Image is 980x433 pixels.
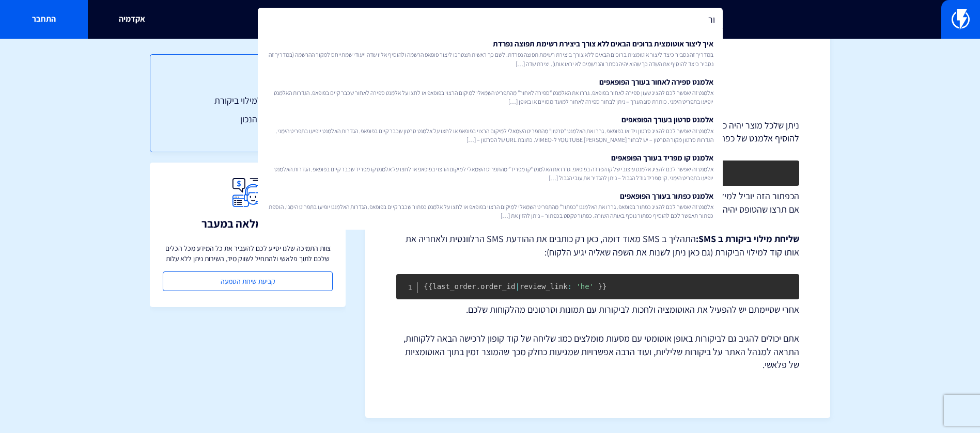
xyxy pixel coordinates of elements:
[171,113,324,126] a: הערוץ הנכון והמסר הנכון
[163,243,333,264] p: צוות התמיכה שלנו יסייע לכם להעביר את כל המידע מכל הכלים שלכם לתוך פלאשי ולהתחיל לשווק מיד, השירות...
[576,282,594,291] span: 'he'
[267,88,713,106] span: אלמנט זה יאפשר לכם להציג שעון ספירה לאחור בפופאפ. גררו את האלמנט “ספירה לאחור” מהתפריט השמאלי למי...
[396,232,799,259] p: התהליך ב SMS מאוד דומה, כאן רק כותבים את ההודעת SMS הרלוונטית ולאחריה את אותו קוד למילוי הביקורת ...
[602,282,606,291] span: }
[598,282,602,291] span: }
[263,72,718,110] a: אלמנט ספירה לאחור בעורך הפופאפיםאלמנט זה יאפשר לכם להציג שעון ספירה לאחור בפופאפ. גררו את האלמנט ...
[396,303,799,316] p: אחרי שסיימתם יש להפעיל את האוטומציה ולחכות לביקורות עם תמונות וסרטונים מהלקוחות שלכם.
[171,75,324,89] h3: תוכן
[163,271,333,291] a: קביעת שיחת הטמעה
[263,34,718,72] a: איך ליצור אוטומצית ברוכים הבאים ללא צורך ביצירת רשימת תפוצה נפרדתבמדריך זה נסביר כיצד ליצור אוטומ...
[258,8,723,31] input: חיפוש מהיר...
[515,282,519,291] span: |
[201,217,294,230] h3: תמיכה מלאה במעבר
[396,332,799,372] p: אתם יכולים להגיב גם לביקורות באופן אוטומטי עם מסעות מומלצים כמו: שליחה של קוד קופון לרכישה הבאה ל...
[263,186,718,224] a: אלמנט כפתור בעורך הפופאפיםאלמנט זה יאפשר לכם להציג כפתור בפופאפ. גררו את האלמנט “כפתור” מהתפריט ה...
[696,233,799,245] strong: שליחת מילוי ביקורת ב SMS:
[267,126,713,144] span: אלמנט זה יאפשר לכם להציג סרטון וידיאו בפופאפ. גררו את האלמנט “סרטון” מהתפריט השמאלי למיקום הרצוי ...
[568,282,572,291] span: :
[428,282,432,291] span: {
[263,110,718,148] a: אלמנט סרטון בעורך הפופאפיםאלמנט זה יאפשר לכם להציג סרטון וידיאו בפופאפ. גררו את האלמנט “סרטון” מה...
[267,50,713,68] span: במדריך זה נסביר כיצד ליצור אוטומצית ברוכים הבאים ללא צורך ביצירת רשימת תפוצה נפרדת. לשם כך ראשית ...
[171,94,324,107] a: מתי לשלוח בקשה למילוי ביקורת
[424,282,428,291] span: {
[267,202,713,220] span: אלמנט זה יאפשר לכם להציג כפתור בפופאפ. גררו את האלמנט “כפתור” מהתפריט השמאלי למיקום הרצוי בפופאפ ...
[267,165,713,182] span: אלמנט זה יאפשר לכם להציג אלמנט עיצובי של קו הפרדה בפופאפ. גררו את האלמנט “קו מפריד” מהתפריט השמאל...
[424,282,606,291] code: last_order order_id review_link
[476,282,480,291] span: .
[263,148,718,186] a: אלמנט קו מפריד בעורך הפופאפיםאלמנט זה יאפשר לכם להציג אלמנט עיצובי של קו הפרדה בפופאפ. גררו את הא...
